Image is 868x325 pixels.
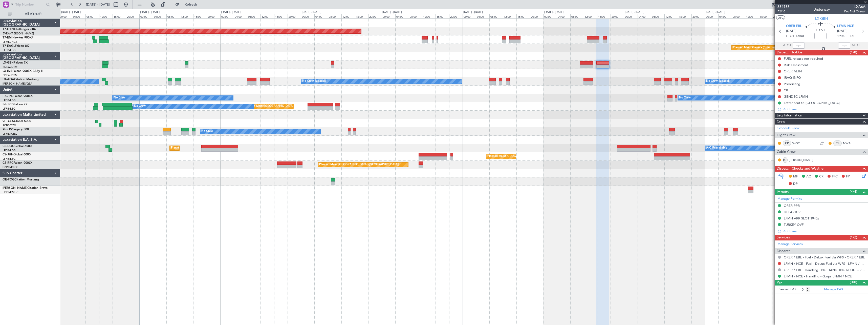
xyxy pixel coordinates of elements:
div: 00:00 [463,14,476,18]
a: Manage Permits [777,196,802,201]
div: 16:00 [678,14,691,18]
div: 04:00 [557,14,570,18]
span: Flight Crew [777,132,795,138]
div: 20:00 [288,14,301,18]
div: 04:00 [476,14,489,18]
span: 03:50 [816,28,824,33]
div: 08:00 [651,14,664,18]
div: 04:00 [153,14,166,18]
a: LFPB/LBG [3,48,16,52]
a: LFMD/CEQ [3,132,17,136]
div: 12:00 [261,14,274,18]
div: DEPARTURE [784,210,802,214]
div: 04:00 [234,14,247,18]
div: ISP [783,157,788,163]
a: EDLW/DTM [3,73,17,77]
a: CS-DOUGlobal 6500 [3,145,32,148]
button: UTC [776,15,785,20]
a: LX-GBHFalcon 7X [3,61,28,64]
a: LX-AOACitation Mustang [3,78,39,81]
div: 20:00 [207,14,220,18]
div: No Crew Sabadell [706,77,730,85]
span: F-GPNJ [3,95,13,98]
span: ETOT [786,34,794,39]
div: 20:00 [611,14,624,18]
span: Cabin Crew [777,149,796,155]
div: No Crew [134,103,146,110]
span: Dispatch [777,248,791,254]
div: Planned Maint [GEOGRAPHIC_DATA] ([GEOGRAPHIC_DATA]) [319,161,399,169]
div: Add new [783,107,865,111]
span: FFC [832,174,838,179]
div: Planned Maint [GEOGRAPHIC_DATA] ([GEOGRAPHIC_DATA]) [171,144,251,152]
span: Refresh [180,3,202,6]
span: LFMN NCE [837,24,854,29]
div: 00:00 [139,14,153,18]
div: 04:00 [72,14,85,18]
span: T7-EMI [3,36,12,39]
a: [PERSON_NAME]/QSA [3,82,32,86]
div: 04:00 [718,14,732,18]
a: Manage PAX [824,287,843,292]
div: 16:00 [516,14,530,18]
div: A/C Unavailable [706,144,727,152]
div: 00:00 [59,14,72,18]
a: OE-FOGCitation Mustang [3,178,39,181]
span: ORER EBL [786,24,802,29]
a: F-HECDFalcon 7X [3,103,28,106]
span: LX-GBH [815,16,828,21]
a: LFMN / NCE - Fuel - DeLux Fuel via WFS - LFMN / NCE [784,261,865,266]
div: Letter sent to [GEOGRAPHIC_DATA] [784,101,840,105]
div: 20:00 [772,14,786,18]
span: T7-DYN [3,28,14,31]
span: Crew [777,119,785,125]
div: 04:00 [638,14,651,18]
div: [DATE] - [DATE] [706,10,725,14]
span: (1/2) [850,235,857,240]
div: 20:00 [368,14,382,18]
span: 9H-YAA [3,120,14,123]
div: TURKEY OVF [784,222,804,227]
label: Planned PAX [777,287,796,292]
div: 12:00 [664,14,678,18]
span: LXA6A [844,4,865,9]
span: DP [793,181,798,187]
a: DNMM/LOS [3,165,18,169]
a: Schedule Crew [777,126,799,131]
span: 534185 [777,4,790,9]
div: [DATE] - [DATE] [625,10,644,14]
div: [DATE] - [DATE] [221,10,241,14]
a: 9H-LPZLegacy 500 [3,128,29,131]
div: Prebriefing [784,82,800,86]
div: [DATE] - [DATE] [61,10,81,14]
span: ALDT [852,43,860,48]
a: CS-RRCFalcon 900LX [3,161,32,165]
div: 20:00 [126,14,139,18]
span: All Aircraft [13,12,53,16]
span: LX-AOA [3,78,14,81]
div: 12:00 [341,14,355,18]
span: [DATE] [837,29,848,34]
div: 00:00 [543,14,557,18]
div: 20:00 [449,14,463,18]
span: Services [777,235,790,240]
a: LFPB/LBG [3,149,16,152]
input: Trip Number [15,1,45,8]
span: LX-INB [3,70,12,73]
div: 00:00 [705,14,718,18]
a: T7-EMIHawker 900XP [3,36,33,39]
a: CS-JHHGlobal 6000 [3,153,31,156]
div: 20:00 [691,14,705,18]
div: 16:00 [355,14,368,18]
div: 08:00 [570,14,584,18]
div: 16:00 [193,14,207,18]
a: NWA [843,141,854,146]
span: MF [793,174,798,179]
div: [DATE] - [DATE] [140,10,160,14]
a: ORER / EBL - Fuel - DeLux Fuel via WFS - ORER / EBL [784,255,865,259]
div: 08:00 [166,14,180,18]
div: 16:00 [113,14,126,18]
div: CP [783,140,791,146]
span: CS-DOU [3,145,14,148]
a: [PERSON_NAME]Citation Bravo [3,187,48,190]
